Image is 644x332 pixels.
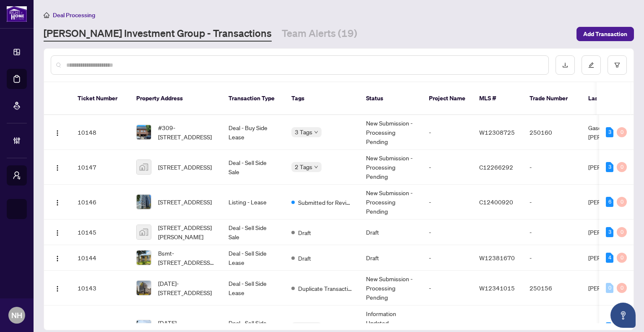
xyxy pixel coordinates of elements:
td: 250156 [523,271,582,306]
td: Deal - Sell Side Lease [222,271,285,306]
img: thumbnail-img [137,225,151,239]
a: [PERSON_NAME] Investment Group - Transactions [44,26,272,42]
span: Add Transaction [583,27,627,41]
img: Logo [54,285,61,292]
button: Open asap [610,303,636,328]
span: user-switch [13,171,21,180]
td: 10146 [71,185,130,220]
div: 0 [617,162,627,172]
button: Logo [51,281,64,295]
span: [STREET_ADDRESS] [158,162,212,172]
span: Deal Processing [53,11,95,19]
th: Property Address [130,82,222,115]
button: Logo [51,125,64,139]
img: Logo [54,230,61,236]
td: - [523,220,582,245]
div: 0 [617,227,627,237]
button: filter [608,55,627,75]
th: Status [359,82,422,115]
span: down [314,130,318,134]
span: [DATE]-[STREET_ADDRESS] [158,279,215,297]
img: thumbnail-img [137,195,151,209]
span: Submitted for Review [298,198,353,207]
div: 0 [617,253,627,263]
th: MLS # [473,82,523,115]
span: edit [588,62,594,68]
div: 3 [606,227,613,237]
div: 0 [617,127,627,137]
button: Logo [51,160,64,174]
td: - [422,185,473,220]
td: - [422,220,473,245]
div: 6 [606,197,613,207]
td: Deal - Sell Side Sale [222,220,285,245]
td: - [422,271,473,306]
td: New Submission - Processing Pending [359,185,422,220]
span: 2 Tags [295,162,312,172]
button: Logo [51,251,64,264]
td: Deal - Sell Side Lease [222,245,285,271]
a: Team Alerts (19) [282,26,357,42]
img: thumbnail-img [137,281,151,295]
div: 0 [606,283,613,293]
td: - [422,245,473,271]
button: edit [582,55,601,75]
span: Duplicate Transaction [298,284,353,293]
td: - [523,245,582,271]
td: 10144 [71,245,130,271]
img: Logo [54,165,61,171]
button: Logo [51,225,64,239]
td: Deal - Sell Side Sale [222,150,285,185]
div: 3 [606,162,613,172]
button: Add Transaction [576,27,634,41]
td: Listing - Lease [222,185,285,220]
span: Bsmt-[STREET_ADDRESS][PERSON_NAME] [158,248,215,267]
span: [STREET_ADDRESS] [158,197,212,207]
td: - [523,150,582,185]
span: C12400920 [479,198,513,206]
span: download [562,62,568,68]
img: Logo [54,199,61,206]
th: Trade Number [523,82,582,115]
img: thumbnail-img [137,160,151,174]
span: NH [11,309,22,321]
img: thumbnail-img [137,125,151,139]
span: [STREET_ADDRESS][PERSON_NAME] [158,223,215,241]
span: filter [614,62,620,68]
td: - [422,115,473,150]
div: 3 [606,127,613,137]
span: Draft [298,254,311,263]
span: down [314,165,318,169]
span: W12308725 [479,128,515,136]
span: W12341015 [479,284,515,292]
div: 0 [617,197,627,207]
td: 10143 [71,271,130,306]
div: 4 [606,253,613,263]
td: New Submission - Processing Pending [359,115,422,150]
span: W12381670 [479,254,515,261]
td: 10147 [71,150,130,185]
th: Tags [285,82,359,115]
span: #309-[STREET_ADDRESS] [158,123,215,141]
td: New Submission - Processing Pending [359,271,422,306]
span: home [44,12,49,18]
td: Deal - Buy Side Lease [222,115,285,150]
img: logo [7,6,27,22]
td: - [523,185,582,220]
td: New Submission - Processing Pending [359,150,422,185]
td: - [422,150,473,185]
td: Draft [359,220,422,245]
span: Draft [298,228,311,237]
div: 0 [617,283,627,293]
td: Draft [359,245,422,271]
th: Transaction Type [222,82,285,115]
img: thumbnail-img [137,251,151,265]
img: Logo [54,255,61,262]
button: download [556,55,575,75]
button: Logo [51,195,64,209]
span: 3 Tags [295,322,312,332]
img: Logo [54,130,61,136]
td: 10145 [71,220,130,245]
th: Ticket Number [71,82,130,115]
span: 3 Tags [295,127,312,137]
